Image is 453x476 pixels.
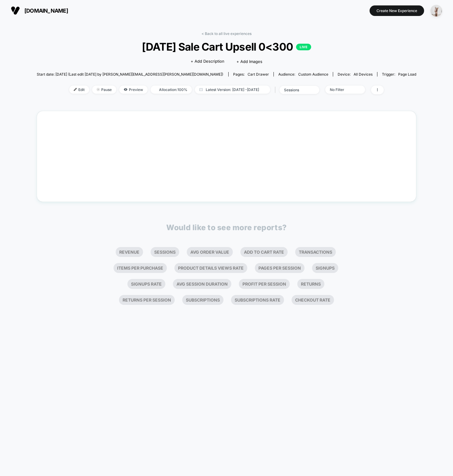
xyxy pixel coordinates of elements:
span: | [273,86,280,94]
div: sessions [284,88,308,92]
button: ppic [429,5,444,17]
span: Device: [333,72,377,77]
a: < Back to all live experiences [202,31,251,36]
li: Revenue [116,247,143,257]
div: Pages: [233,72,269,77]
li: Returns Per Session [119,295,175,305]
span: Pause [92,86,116,94]
img: calendar [199,88,203,91]
button: [DOMAIN_NAME] [9,6,70,15]
p: Would like to see more reports? [166,223,287,232]
li: Profit Per Session [239,279,290,289]
li: Subscriptions [182,295,223,305]
li: Checkout Rate [292,295,334,305]
span: Edit [69,86,89,94]
span: [DOMAIN_NAME] [24,8,68,14]
li: Transactions [295,247,336,257]
img: end [97,88,100,91]
span: [DATE] Sale Cart Upsell 0<300 [56,40,397,53]
li: Subscriptions Rate [231,295,284,305]
li: Signups Rate [127,279,165,289]
span: + Add Description [191,58,224,64]
p: LIVE [296,44,311,50]
span: cart drawer [248,72,269,77]
button: Create New Experience [370,5,424,16]
div: Trigger: [382,72,416,77]
li: Add To Cart Rate [240,247,288,257]
li: Items Per Purchase [114,263,167,273]
img: Visually logo [11,6,20,15]
span: Preview [119,86,148,94]
img: edit [74,88,77,91]
li: Product Details Views Rate [174,263,247,273]
li: Pages Per Session [255,263,305,273]
span: Custom Audience [298,72,328,77]
span: Allocation: 100% [151,86,192,94]
li: Avg Session Duration [173,279,231,289]
li: Signups [312,263,338,273]
li: Returns [297,279,324,289]
li: Avg Order Value [187,247,233,257]
div: Audience: [278,72,328,77]
li: Sessions [151,247,179,257]
span: Start date: [DATE] (Last edit [DATE] by [PERSON_NAME][EMAIL_ADDRESS][PERSON_NAME][DOMAIN_NAME]) [37,72,223,77]
span: + Add Images [236,59,262,64]
span: all devices [354,72,373,77]
div: No Filter [330,87,354,92]
span: Page Load [398,72,416,77]
img: ppic [430,5,442,17]
span: Latest Version: [DATE] - [DATE] [195,86,270,94]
